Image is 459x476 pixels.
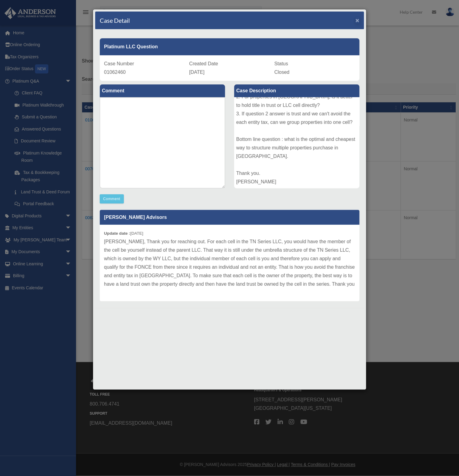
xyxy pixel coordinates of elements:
[355,17,359,23] button: Close
[104,70,126,75] span: 01062460
[100,194,124,203] button: Comment
[234,97,359,188] div: Hi, I have a series LLC set up in [US_STATE] and plan on buying several properties. There is some...
[104,237,355,288] p: [PERSON_NAME], Thank you for reaching out. For each cell in the TN Series LLC, you would have the...
[189,61,218,66] span: Created Date
[104,231,130,236] b: Update date :
[234,84,359,97] label: Case Description
[355,17,359,24] span: ×
[189,70,204,75] span: [DATE]
[104,231,143,236] small: [DATE]
[100,84,225,97] label: Comment
[274,70,289,75] span: Closed
[100,210,359,225] p: [PERSON_NAME] Advisors
[274,61,288,66] span: Status
[100,16,130,25] h4: Case Detail
[104,61,134,66] span: Case Number
[100,38,359,55] div: Platinum LLC Question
